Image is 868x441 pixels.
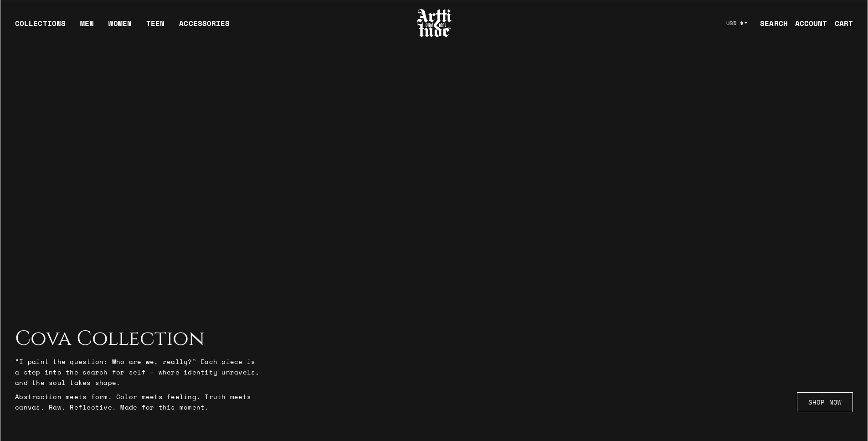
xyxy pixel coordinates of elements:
img: Arttitude [416,8,452,39]
a: ACCOUNT [788,14,827,32]
a: WOMEN [108,18,132,36]
button: USD $ [721,13,753,33]
a: MEN [80,18,94,36]
div: COLLECTIONS [15,18,66,36]
div: ACCESSORIES [179,18,230,36]
p: Abstraction meets form. Color meets feeling. Truth meets canvas. Raw. Reflective. Made for this m... [15,391,261,412]
div: CART [835,18,853,29]
a: SEARCH [753,14,788,32]
a: SHOP NOW [797,392,853,412]
a: TEEN [146,18,164,36]
ul: Main navigation [8,18,237,36]
a: Open cart [827,14,853,32]
span: USD $ [726,20,744,27]
h2: Cova Collection [15,327,261,351]
p: “I paint the question: Who are we, really?” Each piece is a step into the search for self — where... [15,356,261,388]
